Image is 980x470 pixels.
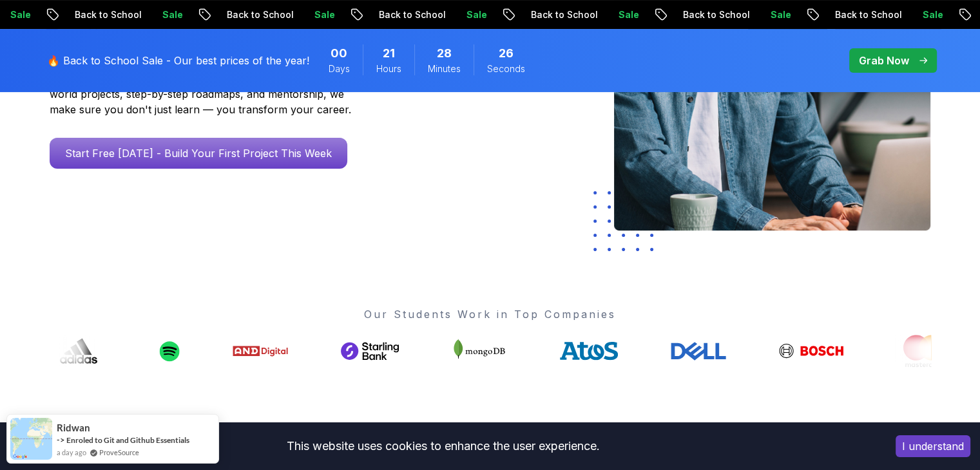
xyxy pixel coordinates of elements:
span: -> [57,435,65,445]
p: Back to School [301,8,389,21]
p: Sale [845,8,886,21]
p: Back to School [149,8,236,21]
p: Our Students Work in Top Companies [50,306,931,322]
p: Back to School [453,8,541,21]
p: Sale [389,8,430,21]
p: Sale [541,8,582,21]
span: Minutes [428,62,461,75]
a: Enroled to Git and Github Essentials [66,435,189,445]
span: 28 Minutes [437,44,452,62]
p: Back to School [605,8,693,21]
span: Seconds [487,62,525,75]
span: a day ago [57,447,86,458]
span: ridwan [57,422,90,433]
span: Days [329,62,350,75]
p: Sale [236,8,278,21]
img: provesource social proof notification image [10,418,52,460]
p: Grab Now [859,53,909,68]
a: ProveSource [99,447,139,458]
p: Sale [693,8,734,21]
span: 0 Days [331,44,347,62]
button: Accept cookies [896,435,970,457]
span: Hours [376,62,401,75]
p: Back to School [757,8,845,21]
p: Sale [84,8,126,21]
p: 🔥 Back to School Sale - Our best prices of the year! [47,53,309,68]
a: Start Free [DATE] - Build Your First Project This Week [50,138,347,169]
div: This website uses cookies to enhance the user experience. [10,432,876,460]
span: 26 Seconds [499,44,514,62]
span: 21 Hours [383,44,395,62]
